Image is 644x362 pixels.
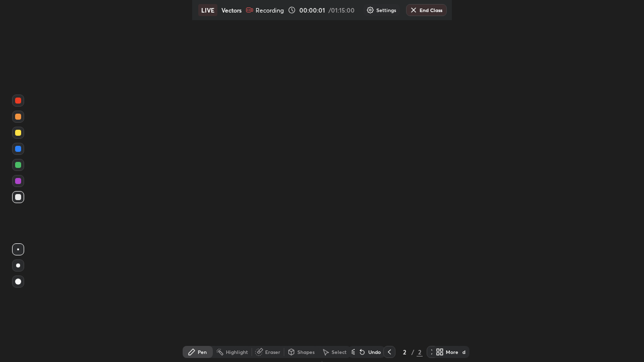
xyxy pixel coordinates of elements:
[399,349,410,355] div: 2
[417,347,423,356] div: 2
[198,349,207,354] div: Pen
[221,6,242,14] p: Vectors
[406,4,447,16] button: End Class
[256,7,284,14] p: Recording
[297,349,314,354] div: Shapes
[412,349,415,355] div: /
[265,349,280,354] div: Eraser
[446,349,458,354] div: More
[246,6,254,14] img: recording.375f2c34.svg
[226,349,248,354] div: Highlight
[201,6,215,14] p: LIVE
[376,8,396,13] p: Settings
[366,6,374,14] img: class-settings-icons
[410,6,418,14] img: end-class-cross
[368,349,381,354] div: Undo
[332,349,347,354] div: Select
